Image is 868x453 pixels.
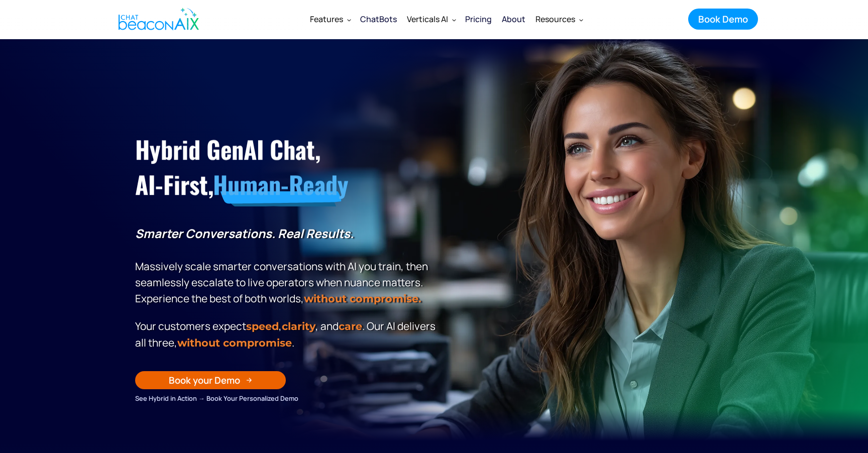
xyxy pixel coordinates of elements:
[360,12,397,26] div: ChatBots
[177,336,292,349] span: without compromise
[135,318,439,351] p: Your customers expect , , and . Our Al delivers all three, .
[282,320,315,332] span: clarity
[135,371,286,389] a: Book your Demo
[452,18,456,22] img: Dropdown
[465,12,492,26] div: Pricing
[246,320,279,332] strong: speed
[530,7,587,31] div: Resources
[110,2,204,37] a: home
[310,12,343,26] div: Features
[502,12,525,26] div: About
[135,225,439,307] p: Massively scale smarter conversations with AI you train, then seamlessly escalate to live operato...
[402,7,460,31] div: Verticals AI
[304,292,421,305] strong: without compromise.
[135,225,354,242] strong: Smarter Conversations. Real Results.
[497,6,530,32] a: About
[246,377,252,383] img: Arrow
[135,132,439,202] h1: Hybrid GenAI Chat, AI-First,
[347,18,351,22] img: Dropdown
[135,393,439,404] div: See Hybrid in Action → Book Your Personalized Demo
[169,374,240,387] div: Book your Demo
[460,6,497,32] a: Pricing
[407,12,448,26] div: Verticals AI
[698,13,748,26] div: Book Demo
[355,6,402,32] a: ChatBots
[688,9,758,30] a: Book Demo
[579,18,583,22] img: Dropdown
[339,320,362,332] span: care
[213,167,348,202] span: Human-Ready
[535,12,575,26] div: Resources
[305,7,355,31] div: Features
